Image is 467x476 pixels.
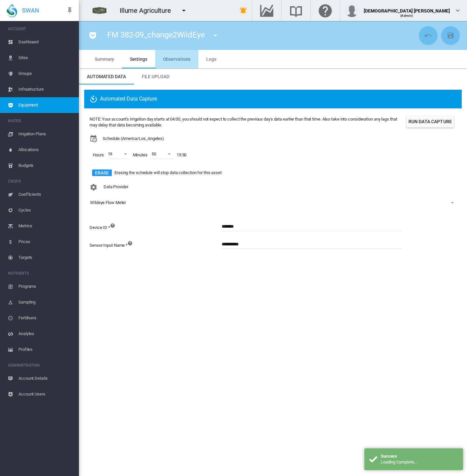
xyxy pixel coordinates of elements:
span: Dashboard [18,34,74,50]
span: Logs [206,57,216,62]
span: Hours [89,149,107,161]
label: Device ID * [89,221,110,239]
div: Loading Complete... [381,459,458,465]
span: NUTRIENTS [8,268,74,279]
span: Erasing the schedule will stop data collection for this asset [114,170,222,176]
md-icon: Go to the Data Hub [259,7,275,14]
img: profile.jpg [345,4,358,17]
button: Run Data Capture [406,116,454,127]
span: Schedule (America/Los_Angeles) [103,136,164,142]
span: Irrigation Plans [18,126,74,142]
md-icon: icon-menu-down [211,32,219,39]
div: This is your sensor's Input Name under Input Settings tab for device configuration [221,239,418,257]
span: Groups [18,66,74,81]
div: Wildeye Flow Meter [90,200,126,205]
md-icon: icon-content-save [447,32,455,39]
div: Illume Agriculture [120,6,177,15]
div: 50 [152,151,156,156]
span: WATER [8,116,74,126]
span: Cycles [18,202,74,218]
span: Account Users [18,386,74,402]
button: icon-menu-down [177,4,190,17]
span: 19:50 [173,149,190,161]
button: icon-pocket [86,29,99,42]
span: Sampling [18,294,74,310]
md-icon: icon-pocket [89,32,97,39]
span: CROPS [8,176,74,187]
span: Sites [18,50,74,66]
span: Data Provider [104,185,128,190]
span: Settings [130,57,147,62]
md-select: Configuration: Wildeye Flow Meter [89,198,456,208]
span: (Admin) [400,14,413,17]
div: NOTE: Your account's irrigation day starts at 04:00, you should not expect to collect the previou... [89,116,404,128]
span: Equipment [18,97,74,113]
md-icon: This is your sensor's Input Name under Input Settings tab for device configuration [128,239,135,247]
md-icon: icon-cog [89,183,97,191]
span: SWAN [22,6,39,14]
span: Programs [18,279,74,294]
span: Profiles [18,342,74,357]
img: 8HeJbKGV1lKSAAAAAASUVORK5CYII= [86,2,113,19]
span: Automated Data Capture [89,95,157,103]
span: Infrastructure [18,81,74,97]
span: FM 382-09_change2WildEye [107,30,205,39]
span: Summary [95,57,114,62]
button: Cancel Changes [419,26,437,45]
span: Minutes [130,149,151,161]
md-icon: icon-camera-timer [89,95,100,103]
div: Success Loading Complete... [364,448,463,470]
md-icon: Search the knowledge base [288,7,304,14]
button: Save Changes [441,26,460,45]
span: Allocations [18,142,74,158]
div: [DEMOGRAPHIC_DATA] [PERSON_NAME] [364,5,450,11]
button: Erase [92,170,112,176]
md-icon: icon-chevron-down [454,7,462,14]
div: 19 [108,151,112,157]
span: Fertilisers [18,310,74,326]
span: Prices [18,234,74,250]
button: icon-bell-ring [237,4,250,17]
md-icon: This can be located in your Wildeye Dashboard, it is the code in brackets next to the Site Name o... [110,221,118,229]
md-icon: Click here for help [317,7,333,14]
img: SWAN-Landscape-Logo-Colour-drop.png [7,4,17,17]
md-icon: icon-undo [424,32,432,39]
md-icon: icon-bell-ring [239,7,247,14]
span: Account Details [18,371,74,386]
span: Metrics [18,218,74,234]
span: Observations [163,57,191,62]
span: Analytes [18,326,74,342]
md-icon: icon-calendar-clock [89,135,97,143]
button: icon-menu-down [209,29,222,42]
span: Coefficients [18,187,74,202]
div: Success [381,453,458,459]
span: File Upload [142,74,169,79]
span: ACCOUNT [8,24,74,34]
md-icon: icon-menu-down [180,7,188,14]
span: ADMINISTRATION [8,360,74,371]
span: Budgets [18,158,74,173]
div: This can be located in your Wildeye Dashboard, it is the code in brackets next to the Site Name o... [221,221,418,239]
span: Automated Data [87,74,126,79]
span: Targets [18,250,74,265]
md-icon: icon-pin [66,7,74,14]
label: Sensor Input Name * [89,239,128,257]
